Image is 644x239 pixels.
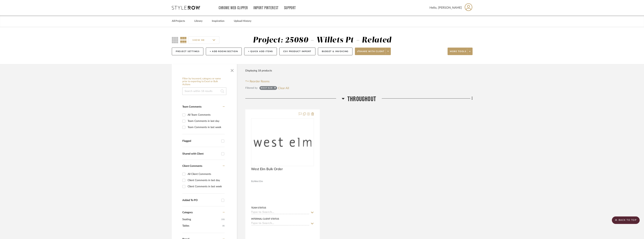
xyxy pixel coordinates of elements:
div: Displaying 18 products [245,67,272,74]
button: Clear All [278,86,289,90]
button: + Quick Add Items [244,48,277,55]
button: Close [228,66,236,74]
div: West Elm [261,87,272,90]
button: + Add Room/Section [206,48,242,55]
div: Client Comments in last day [188,177,224,183]
div: Client Comments in last week [188,184,224,190]
button: Share with client [355,48,391,55]
span: Team Comments [182,105,202,108]
a: Import Pinterest [253,6,279,10]
div: Added To PO [182,199,219,202]
div: Team Comments in last week [188,124,224,130]
img: West Elm Bulk Order [252,125,314,160]
a: All Projects [172,19,185,24]
span: Client Comments [182,165,202,167]
span: West Elm Bulk Order [251,167,283,171]
button: More tools [448,48,473,55]
a: Library [194,19,202,24]
div: All Team Comments [188,112,224,118]
input: Type to Search… [251,211,309,214]
button: Project Settings [172,48,203,55]
div: Team Status [251,206,266,209]
input: Search within 18 results [182,87,226,95]
div: Shared with Client [182,152,219,156]
scroll-to-top-button: BACK TO TOP [612,216,640,224]
span: Seating [182,216,220,223]
span: Share with client [357,50,385,56]
span: Tables [182,223,221,229]
div: Flagged [182,140,219,143]
a: Chrome Web Clipper [219,6,248,10]
span: Hello, [PERSON_NAME] [430,5,462,10]
span: By [251,180,254,183]
input: Type to Search… [251,222,309,225]
div: Team Comments in last day [188,118,224,124]
span: Throughout [347,95,376,103]
a: Support [284,6,296,10]
span: More tools [450,50,466,56]
button: Budget & Invoicing [318,48,352,55]
span: West Elm [254,180,263,183]
div: Internal Client Status [251,217,279,221]
h6: Filter by keyword, category or name prior to exporting to Excel or Bulk Actions [182,77,226,86]
button: CSV Product Import [279,48,315,55]
div: All Client Comments [188,171,224,177]
div: Filtered by [245,86,258,90]
span: Reorder Rooms [250,79,270,84]
a: Upload History [234,19,251,24]
span: (8) [222,223,225,229]
span: Category [182,211,193,214]
span: (10) [221,216,225,222]
div: Project: 25080 - Willets Pt - Related [253,36,391,44]
button: Reorder Rooms [245,79,270,84]
a: Inspiration [212,19,224,24]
